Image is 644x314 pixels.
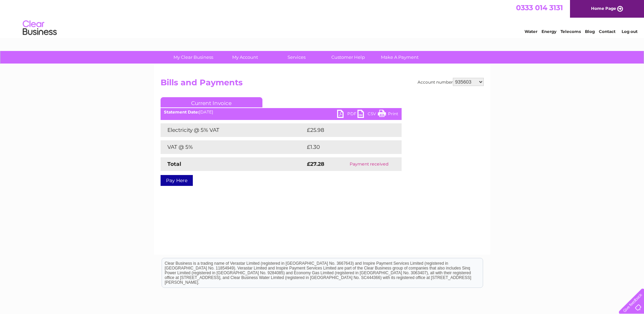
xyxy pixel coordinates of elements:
a: Customer Help [320,51,376,64]
a: Water [525,29,537,34]
td: VAT @ 5% [161,140,305,154]
a: Make A Payment [372,51,428,64]
a: My Account [217,51,273,64]
div: Clear Business is a trading name of Verastar Limited (registered in [GEOGRAPHIC_DATA] No. 3667643... [162,4,483,33]
a: My Clear Business [165,51,221,64]
a: 0333 014 3131 [516,3,563,12]
td: Electricity @ 5% VAT [161,123,305,137]
a: Telecoms [560,29,581,34]
a: PDF [337,110,357,120]
a: Pay Here [161,175,193,186]
h2: Bills and Payments [161,78,484,91]
div: [DATE] [161,110,402,115]
td: £25.98 [305,123,388,137]
a: CSV [357,110,378,120]
a: Contact [599,29,615,34]
strong: £27.28 [307,161,324,167]
a: Blog [585,29,595,34]
a: Services [269,51,325,64]
td: £1.30 [305,140,385,154]
div: Account number [418,78,484,86]
b: Statement Date: [164,109,199,115]
a: Energy [541,29,556,34]
a: Log out [622,29,638,34]
strong: Total [167,161,181,167]
img: logo.png [22,18,57,38]
a: Print [378,110,398,120]
td: Payment received [337,157,401,171]
a: Current Invoice [161,97,262,107]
